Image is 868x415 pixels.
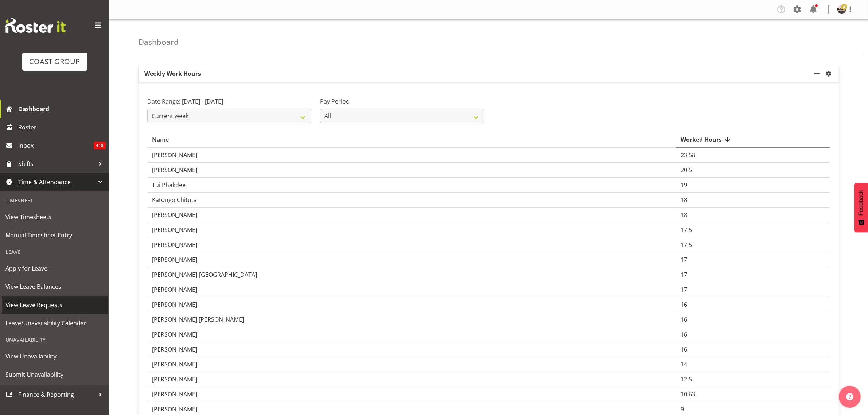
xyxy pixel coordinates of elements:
span: 20.5 [681,166,692,174]
td: [PERSON_NAME] [148,327,676,342]
td: Katongo Chituta [148,193,676,207]
span: Inbox [18,140,94,151]
span: 14 [681,360,687,368]
img: oliver-denforddc9b330c7edf492af7a6959a6be0e48b.png [837,5,846,14]
span: Time & Attendance [18,177,95,187]
div: Unavailability [2,332,108,347]
div: COAST GROUP [30,56,80,67]
span: View Unavailability [5,351,104,362]
label: Date Range: [DATE] - [DATE] [147,97,311,106]
h4: Dashboard [139,38,179,46]
span: Apply for Leave [5,263,104,274]
td: [PERSON_NAME] [148,148,676,163]
td: [PERSON_NAME] [148,357,676,372]
td: [PERSON_NAME] [148,222,676,237]
a: Apply for Leave [2,259,108,278]
td: [PERSON_NAME] [148,297,676,312]
a: Manual Timesheet Entry [2,226,108,244]
span: Dashboard [18,104,106,115]
span: 9 [681,405,684,413]
td: [PERSON_NAME] [148,207,676,222]
td: [PERSON_NAME] [148,252,676,267]
span: 17 [681,286,687,294]
span: 18 [681,196,687,204]
img: help-xxl-2.png [846,393,853,400]
span: View Timesheets [5,212,104,222]
span: 10.63 [681,390,695,398]
span: Submit Unavailability [5,369,104,380]
span: Roster [18,122,106,133]
span: Finance & Reporting [18,389,95,400]
span: 16 [681,300,687,309]
a: minimize [813,65,824,82]
td: [PERSON_NAME] [148,342,676,357]
span: 19 [681,181,687,189]
span: 17 [681,271,687,279]
a: Leave/Unavailability Calendar [2,314,108,332]
td: [PERSON_NAME] [148,237,676,252]
span: Feedback [858,190,864,216]
a: View Timesheets [2,208,108,226]
div: Timesheet [2,193,108,208]
span: 12.5 [681,375,692,383]
td: [PERSON_NAME] [PERSON_NAME] [148,312,676,327]
p: Weekly Work Hours [139,65,813,82]
img: Rosterit website logo [5,18,66,33]
td: [PERSON_NAME]-[GEOGRAPHIC_DATA] [148,267,676,282]
span: 16 [681,315,687,323]
label: Pay Period [320,97,484,106]
span: 17.5 [681,226,692,234]
td: [PERSON_NAME] [148,387,676,402]
span: 17 [681,256,687,264]
a: View Unavailability [2,347,108,365]
button: Feedback - Show survey [854,183,868,232]
a: Submit Unavailability [2,365,108,384]
span: Shifts [18,158,95,169]
div: Leave [2,244,108,259]
span: 18 [681,211,687,219]
span: 16 [681,330,687,338]
td: [PERSON_NAME] [148,163,676,178]
span: 17.5 [681,241,692,249]
td: [PERSON_NAME] [148,372,676,387]
span: Worked Hours [681,135,722,144]
span: Name [152,135,169,144]
span: 16 [681,345,687,353]
span: Manual Timesheet Entry [5,230,104,241]
a: View Leave Balances [2,278,108,296]
td: [PERSON_NAME] [148,282,676,297]
td: Tui Phakdee [148,178,676,193]
span: View Leave Requests [5,299,104,310]
a: settings [824,69,836,78]
a: View Leave Requests [2,296,108,314]
span: Leave/Unavailability Calendar [5,318,104,329]
span: 418 [94,142,106,149]
span: 23.58 [681,151,695,159]
span: View Leave Balances [5,281,104,292]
